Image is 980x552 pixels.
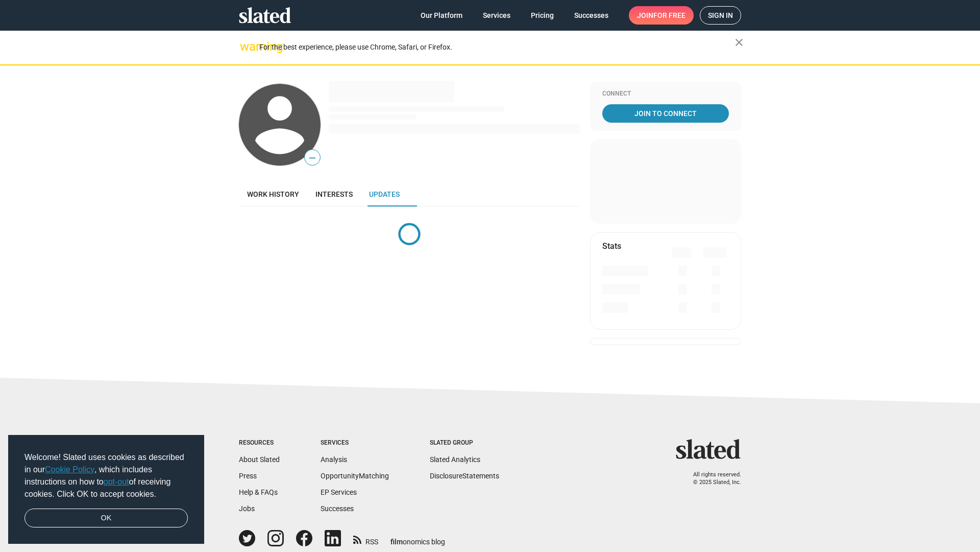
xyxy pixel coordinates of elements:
a: OpportunityMatching [321,472,389,480]
a: Joinfor free [629,6,694,25]
span: Our Platform [421,6,462,25]
div: Slated Group [430,439,499,447]
span: Sign in [708,7,733,24]
p: All rights reserved. © 2025 Slated, Inc. [682,471,741,486]
div: Resources [239,439,280,447]
a: Press [239,472,257,480]
a: Analysis [321,455,347,464]
div: cookieconsent [8,435,204,544]
a: RSS [353,531,378,547]
mat-icon: close [733,36,745,49]
span: Join To Connect [604,104,727,123]
a: Join To Connect [602,104,729,123]
span: Pricing [531,6,554,25]
mat-card-title: Stats [602,241,621,251]
a: Help & FAQs [239,488,278,496]
a: DisclosureStatements [430,472,499,480]
span: Work history [247,190,299,198]
a: Jobs [239,504,255,513]
a: Interests [307,182,361,206]
span: Welcome! Slated uses cookies as described in our , which includes instructions on how to of recei... [24,451,188,500]
a: EP Services [321,488,357,496]
span: Interests [315,190,353,198]
a: Cookie Policy [45,465,94,474]
a: filmonomics blog [390,529,445,547]
a: Work history [239,182,307,206]
a: Our Platform [412,6,471,25]
span: for free [653,6,685,25]
a: Successes [566,6,617,25]
a: Updates [361,182,408,206]
a: Pricing [523,6,562,25]
mat-icon: warning [240,40,252,53]
div: Services [321,439,389,447]
span: Join [637,6,685,25]
span: Services [483,6,510,25]
a: Sign in [700,6,741,25]
a: About Slated [239,455,280,464]
span: film [390,538,403,546]
span: — [305,151,320,165]
div: For the best experience, please use Chrome, Safari, or Firefox. [259,40,735,54]
span: Successes [574,6,608,25]
a: Services [475,6,519,25]
a: dismiss cookie message [24,509,188,528]
a: Successes [321,504,354,513]
span: Updates [369,190,400,198]
a: Slated Analytics [430,455,480,464]
a: opt-out [104,477,129,486]
div: Connect [602,90,729,98]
